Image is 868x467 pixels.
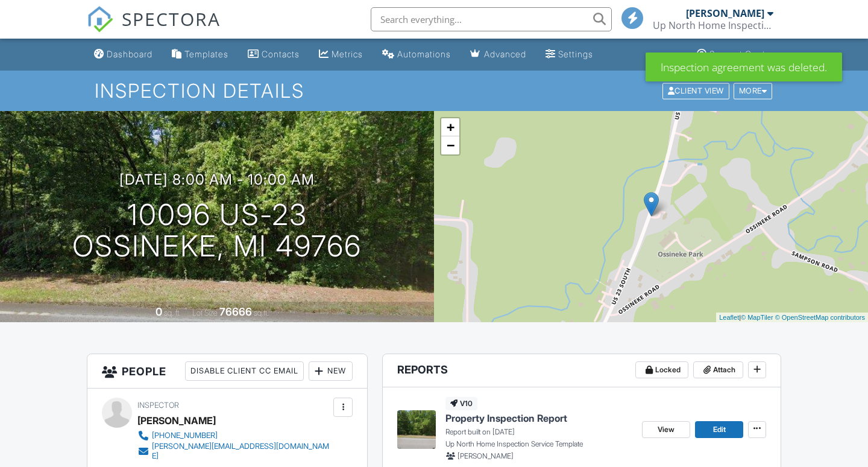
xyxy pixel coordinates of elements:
[254,308,269,317] span: sq.ft.
[309,361,353,381] div: New
[72,199,362,263] h1: 10096 US-23 Ossineke, MI 49766
[137,430,330,442] a: [PHONE_NUMBER]
[465,43,531,66] a: Advanced
[314,43,368,66] a: Metrics
[87,6,113,33] img: The Best Home Inspection Software - Spectora
[167,43,233,66] a: Templates
[122,6,221,31] span: SPECTORA
[646,52,842,81] div: Inspection agreement was deleted.
[87,16,221,42] a: SPECTORA
[441,136,459,154] a: Zoom out
[741,314,773,321] a: © MapTiler
[661,86,732,95] a: Client View
[219,305,252,318] div: 76666
[184,49,228,59] div: Templates
[152,442,330,461] div: [PERSON_NAME][EMAIL_ADDRESS][DOMAIN_NAME]
[152,431,218,440] div: [PHONE_NUMBER]
[558,49,593,59] div: Settings
[775,314,865,321] a: © OpenStreetMap contributors
[692,43,779,66] a: Support Center
[137,442,330,461] a: [PERSON_NAME][EMAIL_ADDRESS][DOMAIN_NAME]
[164,308,181,317] span: sq. ft.
[397,49,451,59] div: Automations
[734,83,773,99] div: More
[185,361,304,381] div: Disable Client CC Email
[87,354,367,389] h3: People
[719,314,739,321] a: Leaflet
[332,49,363,59] div: Metrics
[137,401,179,410] span: Inspector
[119,171,315,188] h3: [DATE] 8:00 am - 10:00 am
[262,49,300,59] div: Contacts
[89,43,157,66] a: Dashboard
[441,118,459,136] a: Zoom in
[371,7,612,31] input: Search everything...
[95,80,773,101] h1: Inspection Details
[716,313,868,323] div: |
[653,19,773,31] div: Up North Home Inspection Services LLC
[541,43,598,66] a: Settings
[137,411,216,430] div: [PERSON_NAME]
[662,83,729,99] div: Client View
[377,43,456,66] a: Automations (Basic)
[156,305,162,318] div: 0
[243,43,304,66] a: Contacts
[484,49,526,59] div: Advanced
[686,7,764,19] div: [PERSON_NAME]
[107,49,153,59] div: Dashboard
[192,308,218,317] span: Lot Size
